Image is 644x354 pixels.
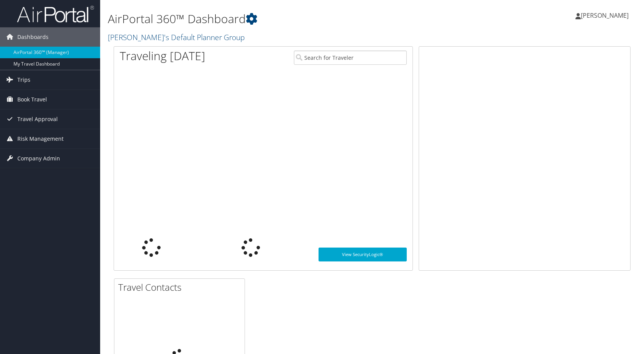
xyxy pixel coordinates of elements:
[17,27,49,47] span: Dashboards
[118,281,245,294] h2: Travel Contacts
[17,70,30,89] span: Trips
[17,110,58,129] span: Travel Approval
[108,11,460,27] h1: AirPortal 360™ Dashboard
[575,4,636,27] a: [PERSON_NAME]
[581,11,629,20] span: [PERSON_NAME]
[17,90,47,109] span: Book Travel
[17,149,60,168] span: Company Admin
[120,48,205,64] h1: Traveling [DATE]
[319,248,406,261] a: View SecurityLogic®
[17,129,64,148] span: Risk Management
[294,51,407,65] input: Search for Traveler
[17,5,94,23] img: airportal-logo.png
[108,32,247,42] a: [PERSON_NAME]'s Default Planner Group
